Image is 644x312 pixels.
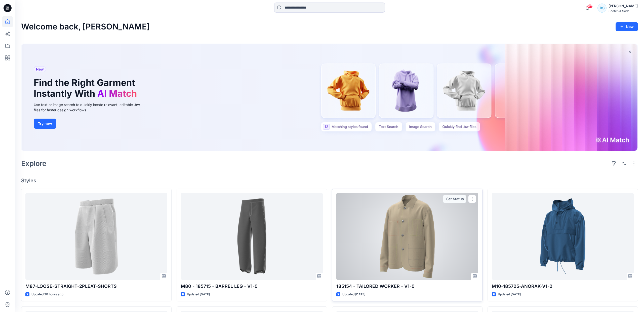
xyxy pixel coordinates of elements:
[21,22,150,31] h2: Welcome back, [PERSON_NAME]
[609,9,638,13] div: Scotch & Soda
[25,283,167,290] p: M87-LOOSE-STRAIGHT-2PLEAT-SHORTS
[336,193,478,280] a: 185154 - TAILORED WORKER - V1-0
[597,4,607,13] div: DS
[25,193,167,280] a: M87-LOOSE-STRAIGHT-2PLEAT-SHORTS
[97,88,137,99] span: AI Match
[609,3,638,9] div: [PERSON_NAME]
[36,66,44,72] span: New
[34,77,139,99] h1: Find the Right Garment Instantly With
[587,4,593,8] span: 62
[187,292,210,297] p: Updated [DATE]
[34,119,56,129] button: Try now
[181,283,323,290] p: M80 - 185715 - BARREL LEG - V1-0
[342,292,365,297] p: Updated [DATE]
[336,283,478,290] p: 185154 - TAILORED WORKER - V1-0
[498,292,521,297] p: Updated [DATE]
[34,102,147,113] div: Use text or image search to quickly locate relevant, editable .bw files for faster design workflows.
[616,22,638,31] button: New
[21,178,638,184] h4: Styles
[181,193,323,280] a: M80 - 185715 - BARREL LEG - V1-0
[492,193,634,280] a: M10-185705-ANORAK-V1-0
[492,283,634,290] p: M10-185705-ANORAK-V1-0
[21,159,47,167] h2: Explore
[31,292,63,297] p: Updated 20 hours ago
